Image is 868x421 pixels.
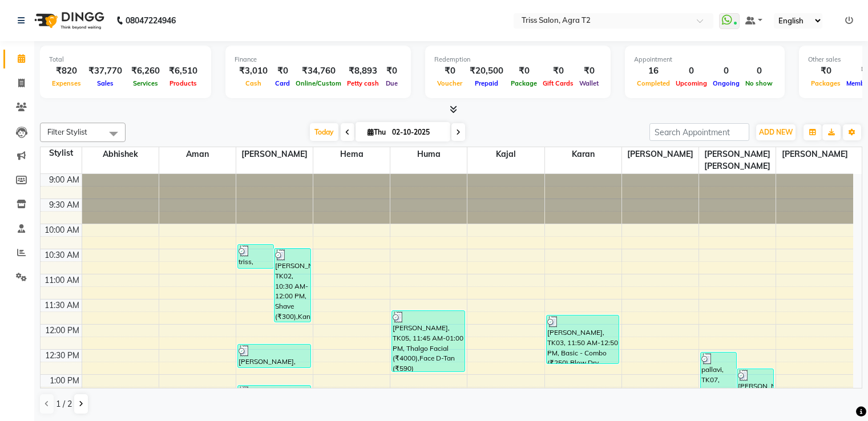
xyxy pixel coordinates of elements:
div: [PERSON_NAME], TK02, 10:30 AM-12:00 PM, Shave (₹300),Kanpeki Cleanup (₹2124) [274,249,310,322]
div: ₹34,760 [293,64,344,78]
div: 12:00 PM [43,325,82,337]
span: Products [167,79,200,87]
div: ₹8,893 [344,64,382,78]
div: Finance [235,55,402,64]
span: Thu [365,128,389,136]
span: Card [272,79,293,87]
span: Prepaid [472,79,501,87]
span: Ongoing [710,79,742,87]
div: 11:00 AM [42,274,82,286]
span: Completed [634,79,673,87]
div: ₹0 [540,64,576,78]
span: No show [742,79,776,87]
span: Filter Stylist [47,127,87,136]
span: Online/Custom [293,79,344,87]
span: [PERSON_NAME] [776,147,853,161]
span: Services [130,79,161,87]
div: ₹0 [272,64,293,78]
div: ₹0 [382,64,402,78]
span: Packages [808,79,843,87]
div: ₹0 [434,64,465,78]
span: Upcoming [673,79,710,87]
div: 9:30 AM [47,199,82,211]
div: [PERSON_NAME], TK03, 11:50 AM-12:50 PM, Basic - Combo (₹250),Blow Dry (₹500) [547,315,619,363]
span: Kajal [467,147,544,161]
span: Petty cash [344,79,382,87]
button: ADD NEW [756,124,796,140]
span: Package [508,79,540,87]
input: Search Appointment [649,123,749,141]
div: Stylist [41,147,82,159]
div: 12:30 PM [43,350,82,362]
div: 10:30 AM [42,249,82,261]
div: 0 [742,64,776,78]
span: Expenses [49,79,84,87]
span: Gift Cards [540,79,576,87]
div: ₹3,010 [235,64,272,78]
div: 10:00 AM [42,224,82,236]
div: ₹820 [49,64,84,78]
div: 9:00 AM [47,174,82,186]
div: [PERSON_NAME], TK04, 12:55 PM-01:25 PM, Hair Cut (₹500) [737,369,773,392]
input: 2025-10-02 [389,124,446,141]
div: Appointment [634,55,776,64]
div: Total [49,55,202,64]
span: Abhishek [82,147,159,161]
div: Redemption [434,55,601,64]
span: Voucher [434,79,465,87]
span: Huma [390,147,467,161]
span: [PERSON_NAME] [236,147,313,161]
span: ADD NEW [759,128,793,136]
div: ₹0 [808,64,843,78]
img: logo [29,5,107,37]
b: 08047224946 [126,5,176,37]
div: ₹0 [576,64,601,78]
span: Today [310,123,338,141]
span: Hema [313,147,390,161]
span: Karan [545,147,621,161]
div: ₹6,260 [127,64,164,78]
div: 0 [710,64,742,78]
div: ₹20,500 [465,64,508,78]
div: 1:00 PM [47,375,82,387]
div: 16 [634,64,673,78]
span: 1 / 2 [56,398,72,410]
span: [PERSON_NAME] [622,147,699,161]
div: triss, TK01, 10:25 AM-10:55 AM, Hair Styling (₹150) [238,245,273,268]
span: Wallet [576,79,601,87]
div: ₹0 [508,64,540,78]
div: ₹37,770 [84,64,127,78]
span: Cash [243,79,264,87]
div: 0 [673,64,710,78]
span: Sales [94,79,116,87]
div: [PERSON_NAME], TK04, 12:25 PM-12:55 PM, Hair Cut (₹500) [238,345,310,367]
div: 11:30 AM [42,299,82,311]
span: [PERSON_NAME] [PERSON_NAME] [699,147,776,173]
span: Due [383,79,401,87]
div: ₹6,510 [164,64,202,78]
div: [PERSON_NAME], TK05, 11:45 AM-01:00 PM, Thalgo Facial (₹4000),Face D-Tan (₹590) [392,311,465,371]
span: Aman [159,147,236,161]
